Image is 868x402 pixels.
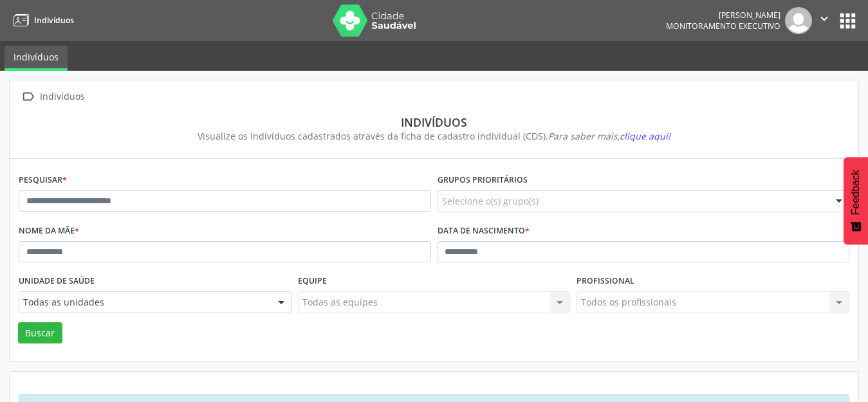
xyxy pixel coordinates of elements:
a: Indivíduos [9,10,74,31]
label: Pesquisar [19,170,67,190]
span: Selecione o(s) grupo(s) [442,194,539,208]
span: Todas as unidades [23,296,265,309]
label: Unidade de saúde [19,271,95,291]
label: Nome da mãe [19,221,79,241]
i: Para saber mais, [548,130,670,142]
label: Profissional [577,271,634,291]
div: [PERSON_NAME] [666,10,780,21]
i:  [19,87,37,106]
span: Indivíduos [34,15,74,26]
button:  [812,7,836,34]
button: Buscar [18,322,62,344]
a:  Indivíduos [19,87,87,106]
div: Indivíduos [37,87,87,106]
label: Grupos prioritários [438,170,528,190]
span: Monitoramento Executivo [666,21,780,32]
label: Equipe [298,271,327,291]
img: img [785,7,812,34]
span: Feedback [850,170,862,215]
button: apps [836,10,859,32]
div: Visualize os indivíduos cadastrados através da ficha de cadastro individual (CDS). [28,129,840,143]
span: clique aqui! [620,130,670,142]
i:  [817,12,831,26]
button: Feedback - Mostrar pesquisa [844,157,868,244]
label: Data de nascimento [438,221,530,241]
a: Indivíduos [5,46,68,71]
div: Indivíduos [28,115,840,129]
